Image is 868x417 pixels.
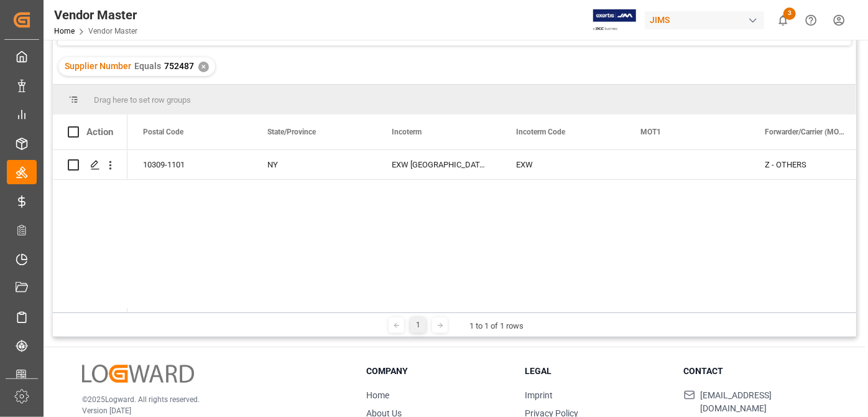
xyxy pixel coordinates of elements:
span: State/Province [267,128,316,136]
a: Imprint [525,390,553,400]
div: 1 [410,317,426,333]
button: Help Center [797,6,825,34]
span: Forwarder/Carrier (MOT1) [765,128,848,136]
span: Incoterm [392,128,422,136]
div: 1 to 1 of 1 rows [469,320,524,332]
h3: Legal [525,365,668,378]
div: Vendor Master [54,6,137,24]
div: EXW [501,150,626,179]
p: © 2025 Logward. All rights reserved. [82,394,335,405]
div: EXW [GEOGRAPHIC_DATA] [GEOGRAPHIC_DATA] [GEOGRAPHIC_DATA] [377,150,501,179]
span: MOT1 [640,128,661,136]
span: 3 [783,7,796,20]
a: Home [366,390,389,400]
span: [EMAIL_ADDRESS][DOMAIN_NAME] [700,389,827,415]
h3: Company [366,365,509,378]
div: 10309-1101 [128,150,252,179]
div: Press SPACE to select this row. [53,150,127,180]
button: show 3 new notifications [769,6,797,34]
div: ✕ [198,62,209,72]
div: NY [252,150,377,179]
button: JIMS [645,8,769,32]
img: Logward Logo [82,365,194,383]
a: Home [54,27,75,35]
div: Action [86,126,113,138]
div: Z - OTHERS [765,151,859,179]
span: Supplier Number [65,61,131,71]
span: Postal Code [143,128,183,136]
span: 752487 [164,61,194,71]
img: Exertis%20JAM%20-%20Email%20Logo.jpg_1722504956.jpg [593,9,636,31]
h3: Contact [684,365,827,378]
span: Incoterm Code [516,128,565,136]
span: Equals [134,61,161,71]
div: JIMS [645,11,764,29]
p: Version [DATE] [82,405,335,416]
span: Drag here to set row groups [94,95,191,105]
